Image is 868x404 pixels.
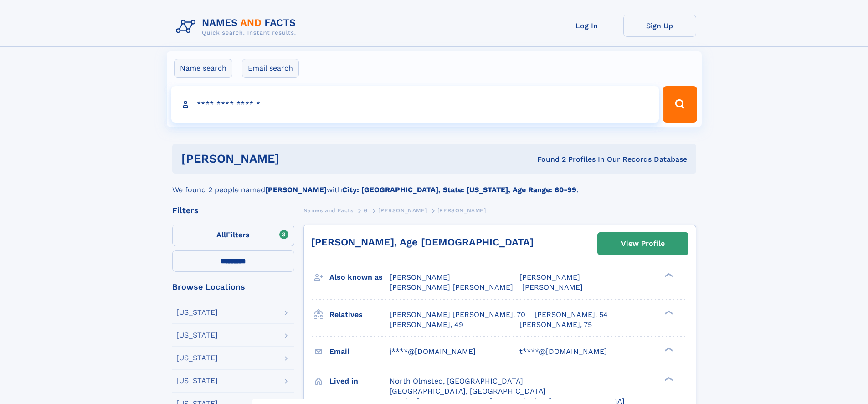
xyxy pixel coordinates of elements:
[265,185,327,194] b: [PERSON_NAME]
[408,154,687,164] div: Found 2 Profiles In Our Records Database
[663,346,673,352] div: ❯
[390,283,513,291] span: [PERSON_NAME] [PERSON_NAME]
[663,272,673,278] div: ❯
[663,86,697,123] button: Search Button
[176,332,218,339] div: [US_STATE]
[174,59,232,78] label: Name search
[171,86,659,123] input: search input
[378,207,427,214] span: [PERSON_NAME]
[311,236,534,248] a: [PERSON_NAME], Age [DEMOGRAPHIC_DATA]
[550,15,623,37] a: Log In
[172,283,294,291] div: Browse Locations
[519,273,580,281] span: [PERSON_NAME]
[329,270,390,285] h3: Also known as
[437,207,486,214] span: [PERSON_NAME]
[378,205,427,216] a: [PERSON_NAME]
[663,376,673,382] div: ❯
[242,59,299,78] label: Email search
[623,15,696,37] a: Sign Up
[598,233,688,255] a: View Profile
[534,310,608,320] a: [PERSON_NAME], 54
[342,185,576,194] b: City: [GEOGRAPHIC_DATA], State: [US_STATE], Age Range: 60-99
[303,205,354,216] a: Names and Facts
[364,207,368,214] span: G
[176,309,218,316] div: [US_STATE]
[390,377,523,385] span: North Olmsted, [GEOGRAPHIC_DATA]
[519,320,592,330] a: [PERSON_NAME], 75
[176,377,218,384] div: [US_STATE]
[216,230,226,239] span: All
[329,344,390,359] h3: Email
[176,354,218,362] div: [US_STATE]
[390,320,463,330] a: [PERSON_NAME], 49
[621,233,665,254] div: View Profile
[364,205,368,216] a: G
[329,307,390,322] h3: Relatives
[663,309,673,315] div: ❯
[390,387,546,395] span: [GEOGRAPHIC_DATA], [GEOGRAPHIC_DATA]
[172,174,696,195] div: We found 2 people named with .
[522,283,583,291] span: [PERSON_NAME]
[172,206,294,215] div: Filters
[329,373,390,389] h3: Lived in
[390,310,525,320] a: [PERSON_NAME] [PERSON_NAME], 70
[172,15,303,39] img: Logo Names and Facts
[172,225,294,246] label: Filters
[390,273,450,281] span: [PERSON_NAME]
[181,153,408,164] h1: [PERSON_NAME]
